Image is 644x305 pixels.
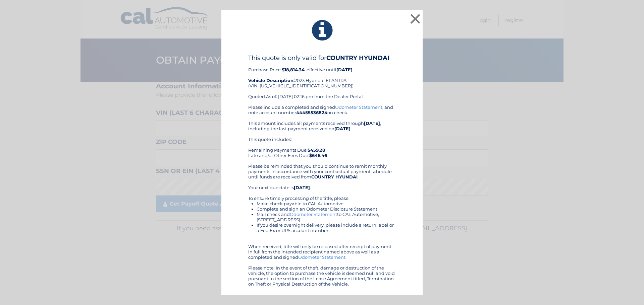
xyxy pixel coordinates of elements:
button: × [409,12,422,25]
b: 44455536824 [296,110,327,115]
b: [DATE] [336,67,353,72]
b: $18,814.34 [282,67,305,72]
li: Complete and sign an Odometer Disclosure Statement [257,206,396,212]
b: [DATE] [334,126,351,131]
a: Odometer Statement [290,212,337,217]
li: Mail check and to CAL Automotive, [STREET_ADDRESS] [257,212,396,222]
div: Purchase Price: , effective until 2023 Hyundai ELANTRA (VIN: [US_VEHICLE_IDENTIFICATION_NUMBER]) ... [248,54,396,104]
b: [DATE] [364,121,380,126]
a: Odometer Statement [335,104,382,110]
b: [DATE] [294,185,310,190]
b: COUNTRY HYUNDAI [311,174,358,179]
b: $459.28 [308,147,325,153]
b: COUNTRY HYUNDAI [326,54,389,62]
li: Make check payable to CAL Automotive [257,201,396,206]
div: This quote includes: Remaining Payments Due: Late and/or Other Fees Due: [248,137,396,158]
b: $646.46 [309,153,327,158]
li: If you desire overnight delivery, please include a return label or a Fed Ex or UPS account number. [257,222,396,233]
strong: Vehicle Description: [248,78,294,83]
h4: This quote is only valid for [248,54,396,62]
div: Please include a completed and signed , and note account number on check. This amount includes al... [248,104,396,287]
a: Odometer Statement [298,254,345,260]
